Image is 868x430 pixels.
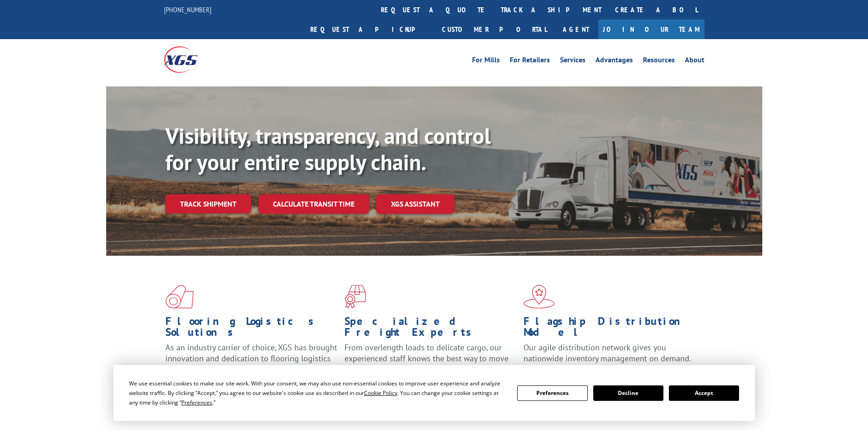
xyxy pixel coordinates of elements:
p: From overlength loads to delicate cargo, our experienced staff knows the best way to move your fr... [344,342,517,383]
span: As an industry carrier of choice, XGS has brought innovation and dedication to flooring logistics... [165,342,337,374]
a: About [685,56,704,66]
a: Calculate transit time [258,194,369,214]
a: Services [560,56,586,66]
div: We use essential cookies to make our site work. With your consent, we may also use non-essential ... [129,379,506,407]
button: Accept [669,385,739,401]
button: Preferences [517,385,587,401]
button: Decline [593,385,663,401]
a: Customer Portal [435,20,554,39]
h1: Flooring Logistics Solutions [165,316,338,342]
a: Agent [554,20,598,39]
a: [PHONE_NUMBER] [164,5,211,14]
a: For Mills [472,56,500,66]
span: Cookie Policy [364,389,397,397]
span: Our agile distribution network gives you nationwide inventory management on demand. [524,342,691,364]
a: XGS ASSISTANT [376,194,454,214]
img: xgs-icon-focused-on-flooring-red [344,285,366,309]
a: Advantages [596,56,633,66]
div: Cookie Consent Prompt [113,365,755,421]
h1: Flagship Distribution Model [524,316,696,342]
a: Request a pickup [303,20,435,39]
img: xgs-icon-flagship-distribution-model-red [524,285,555,309]
span: Preferences [181,399,212,406]
a: Join Our Team [598,20,704,39]
b: Visibility, transparency, and control for your entire supply chain. [165,121,491,176]
a: Resources [643,56,675,66]
h1: Specialized Freight Experts [344,316,517,342]
a: Track shipment [165,194,251,213]
img: xgs-icon-total-supply-chain-intelligence-red [165,285,194,309]
a: For Retailers [510,56,550,66]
